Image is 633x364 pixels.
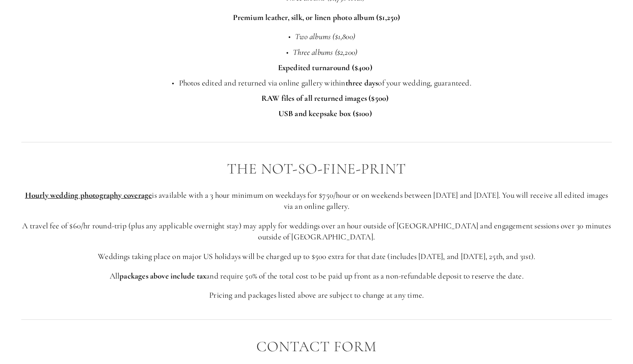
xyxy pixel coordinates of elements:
[38,77,612,89] p: Photos edited and returned via online gallery within of your wedding, guaranteed.
[293,47,357,57] em: Three albums ($2,200)
[278,63,372,72] strong: Expedited turnaround ($400)
[21,290,612,301] p: Pricing and packages listed above are subject to change at any time.
[345,78,378,88] strong: three days
[21,161,612,177] h2: THE NOT-SO-FINE-PRINT
[25,190,152,200] strong: Hourly wedding photography coverage
[21,190,612,212] p: is available with a 3 hour minimum on weekdays for $750/hour or on weekends between [DATE] and [D...
[295,31,355,41] em: Two albums ($1,800)
[233,12,400,22] strong: Premium leather, silk, or linen photo album ($1,250)
[21,270,612,282] p: All and require 50% of the total cost to be paid up front as a non-refundable deposit to reserve ...
[21,220,612,243] p: A travel fee of $60/hr round-trip (plus any applicable overnight stay) may apply for weddings ove...
[261,93,389,103] strong: RAW files of all returned images ($500)
[21,338,612,355] h2: Contact Form
[21,251,612,262] p: Weddings taking place on major US holidays will be charged up to $500 extra for that date (includ...
[278,108,372,118] strong: USB and keepsake box ($100)
[119,271,206,281] strong: packages above include tax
